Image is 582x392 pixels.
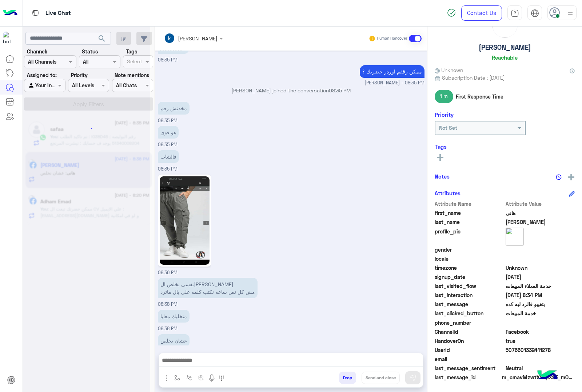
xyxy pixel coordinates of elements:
[162,374,171,383] img: send attachment
[506,337,575,345] span: true
[456,93,503,100] span: First Response Time
[479,43,531,52] h5: [PERSON_NAME]
[502,373,575,381] span: m_cmavMzwtX2zpX9F_mODxWsoR7AfYyRKqoXWZyQKa1uhONGJ51t289e9y8x7RBhJ_JbpKUeMIdOhsKDolEPRpew
[492,54,518,61] h6: Reachable
[531,9,539,17] img: tab
[435,228,504,244] span: profile_pic
[171,372,183,384] button: select flow
[360,65,424,78] p: 3/9/2025, 8:35 PM
[80,122,93,135] div: loading...
[126,57,142,67] div: Select
[174,375,180,381] img: select flow
[435,111,454,118] h6: Priority
[435,328,504,336] span: ChannelId
[506,364,575,372] span: 0
[435,300,504,308] span: last_message
[329,87,351,93] span: 08:35 PM
[158,118,178,123] span: 08:35 PM
[506,218,575,226] span: مروان
[195,372,207,384] button: create order
[435,364,504,372] span: last_message_sentiment
[339,372,356,384] button: Drop
[506,255,575,263] span: null
[447,8,456,17] img: spinner
[435,90,453,103] span: 1 m
[362,372,400,384] button: Send and close
[435,264,504,272] span: timezone
[435,246,504,253] span: gender
[535,363,560,388] img: hulul-logo.png
[365,80,424,87] span: [PERSON_NAME] - 08:35 PM
[160,176,210,265] img: 540755016_1536703147770055_3904392567370761113_n.jpg
[435,255,504,263] span: locale
[506,300,575,308] span: بتغيبو فالرد ليه كده
[435,190,461,196] h6: Attributes
[506,291,575,299] span: 2025-09-03T17:34:13.824Z
[435,209,504,217] span: first_name
[435,173,450,180] h6: Notes
[207,374,216,383] img: send voice note
[158,334,190,347] p: 3/9/2025, 8:38 PM
[506,346,575,354] span: 5076601332411278
[45,8,71,18] p: Live Chat
[435,200,504,208] span: Attribute Name
[158,150,179,163] p: 3/9/2025, 8:35 PM
[158,87,424,94] p: [PERSON_NAME] joined the conversation
[183,372,195,384] button: Trigger scenario
[435,319,504,327] span: phone_number
[506,273,575,281] span: 2025-09-02T20:55:33.91Z
[409,374,416,381] img: send message
[435,218,504,226] span: last_name
[566,9,575,18] img: profile
[461,5,502,21] a: Contact Us
[506,328,575,336] span: 0
[435,337,504,345] span: HandoverOn
[506,246,575,253] span: null
[31,8,40,17] img: tab
[3,32,16,45] img: 713415422032625
[506,282,575,290] span: خدمة العملاء المبيعات
[158,57,178,63] span: 08:35 PM
[506,319,575,327] span: null
[435,355,504,363] span: email
[435,346,504,354] span: UserId
[435,282,504,290] span: last_visited_flow
[506,355,575,363] span: null
[158,126,179,139] p: 3/9/2025, 8:35 PM
[198,375,204,381] img: create order
[219,375,224,381] img: make a call
[511,9,519,17] img: tab
[158,278,258,298] p: 3/9/2025, 8:38 PM
[506,200,575,208] span: Attribute Value
[506,209,575,217] span: هانى
[3,5,17,21] img: Logo
[507,5,522,21] a: tab
[158,310,190,323] p: 3/9/2025, 8:38 PM
[568,174,574,180] img: add
[158,166,178,172] span: 08:35 PM
[506,264,575,272] span: Unknown
[435,291,504,299] span: last_interaction
[435,66,463,74] span: Unknown
[435,309,504,317] span: last_clicked_button
[158,301,178,307] span: 08:38 PM
[158,326,178,331] span: 08:38 PM
[506,309,575,317] span: خدمة المبيعات
[158,102,190,115] p: 3/9/2025, 8:35 PM
[442,74,505,81] span: Subscription Date : [DATE]
[506,228,524,246] img: picture
[435,143,575,150] h6: Tags
[158,270,178,275] span: 08:36 PM
[186,375,192,381] img: Trigger scenario
[158,142,178,147] span: 08:35 PM
[556,174,562,180] img: notes
[377,36,407,41] small: Human Handover
[435,273,504,281] span: signup_date
[435,373,501,381] span: last_message_id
